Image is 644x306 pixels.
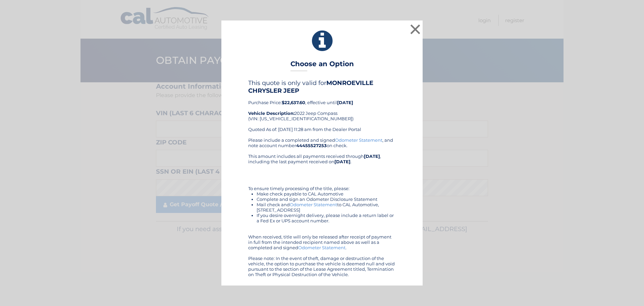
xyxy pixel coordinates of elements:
button: × [409,23,422,36]
h3: Choose an Option [290,60,354,72]
li: Complete and sign an Odometer Disclosure Statement [257,196,396,202]
li: If you desire overnight delivery, please include a return label or a Fed Ex or UPS account number. [257,213,396,223]
h4: This quote is only valid for [248,79,396,94]
a: Odometer Statement [335,137,382,143]
strong: Vehicle Description: [248,111,294,116]
div: Purchase Price: , effective until 2022 Jeep Compass (VIN: [US_VEHICLE_IDENTIFICATION_NUMBER]) Quo... [248,79,396,137]
a: Odometer Statement [298,245,345,250]
b: [DATE] [334,159,351,164]
a: Odometer Statement [290,202,337,207]
b: $22,637.60 [282,100,305,105]
b: [DATE] [364,154,380,159]
b: [DATE] [337,100,353,105]
b: 44455527253 [296,143,327,148]
li: Make check payable to CAL Automotive [257,191,396,196]
li: Mail check and to CAL Automotive, [STREET_ADDRESS] [257,202,396,213]
div: Please include a completed and signed , and note account number on check. This amount includes al... [248,137,396,277]
b: MONROEVILLE CHRYSLER JEEP [248,79,373,94]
